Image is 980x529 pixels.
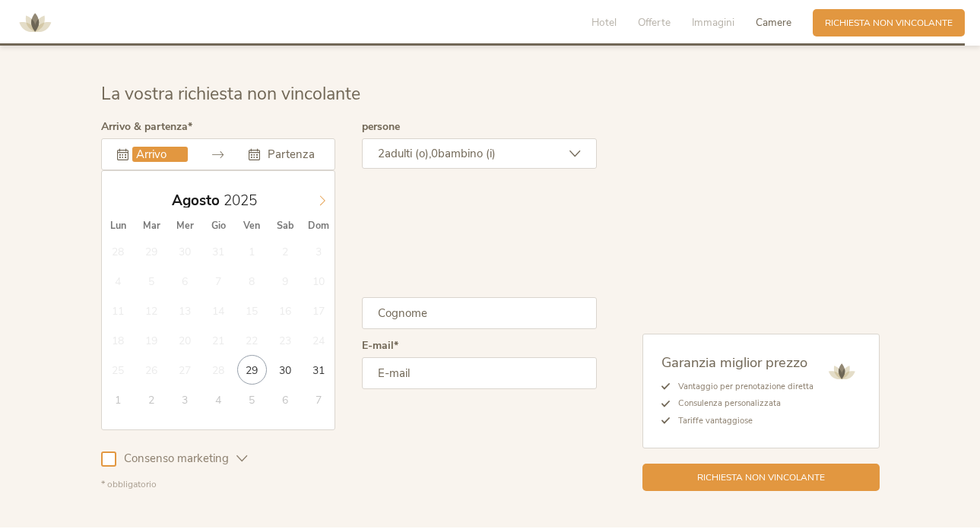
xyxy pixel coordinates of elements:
span: Settembre 2, 2025 [137,385,167,414]
img: AMONTI & LUNARIS Wellnessresort [823,353,861,391]
span: Agosto 28, 2025 [204,355,233,385]
span: Gio [201,221,235,231]
span: Settembre 6, 2025 [271,385,300,414]
span: Settembre 1, 2025 [103,385,133,414]
span: Agosto 25, 2025 [103,355,133,385]
span: 2 [378,146,385,161]
span: Luglio 29, 2025 [137,236,167,266]
span: Agosto [172,194,220,208]
span: Settembre 3, 2025 [170,385,200,414]
input: Year [220,191,270,211]
span: La vostra richiesta non vincolante [101,82,360,106]
span: Immagini [692,15,734,30]
span: Agosto 3, 2025 [304,236,334,266]
span: Agosto 30, 2025 [271,355,300,385]
span: Agosto 31, 2025 [304,355,334,385]
span: Agosto 13, 2025 [170,296,200,325]
span: 0 [431,146,438,161]
span: Agosto 26, 2025 [137,355,167,385]
span: Mer [168,221,201,231]
span: Dom [302,221,335,231]
span: Hotel [591,15,617,30]
span: Agosto 20, 2025 [170,325,200,355]
span: Agosto 18, 2025 [103,325,133,355]
span: Settembre 4, 2025 [204,385,233,414]
input: E-mail [362,357,597,389]
span: Agosto 7, 2025 [204,266,233,296]
span: Camere [756,15,791,30]
span: Richiesta non vincolante [697,471,825,484]
span: adulti (o), [385,146,431,161]
span: Agosto 29, 2025 [237,355,267,385]
span: Agosto 22, 2025 [237,325,267,355]
li: Vantaggio per prenotazione diretta [670,379,813,395]
span: Agosto 15, 2025 [237,296,267,325]
span: Lun [102,221,135,231]
span: Agosto 10, 2025 [304,266,334,296]
span: Ven [235,221,268,231]
span: Agosto 2, 2025 [271,236,300,266]
span: Agosto 24, 2025 [304,325,334,355]
span: bambino (i) [438,146,496,161]
span: Settembre 5, 2025 [237,385,267,414]
span: Agosto 12, 2025 [137,296,167,325]
label: E-mail [362,341,398,351]
span: Luglio 30, 2025 [170,236,200,266]
span: Agosto 17, 2025 [304,296,334,325]
label: persone [362,122,400,132]
span: Offerte [638,15,671,30]
li: Tariffe vantaggiose [670,413,813,429]
span: Luglio 31, 2025 [204,236,233,266]
span: Garanzia miglior prezzo [661,353,807,372]
span: Richiesta non vincolante [825,17,953,30]
span: Mar [135,221,168,231]
span: Settembre 7, 2025 [304,385,334,414]
div: * obbligatorio [101,478,597,491]
span: Agosto 21, 2025 [204,325,233,355]
span: Agosto 6, 2025 [170,266,200,296]
span: Agosto 23, 2025 [271,325,300,355]
span: Agosto 19, 2025 [137,325,167,355]
span: Agosto 16, 2025 [271,296,300,325]
input: Partenza [264,147,319,162]
li: Consulenza personalizzata [670,395,813,412]
input: Arrivo [132,147,188,162]
span: Agosto 11, 2025 [103,296,133,325]
span: Agosto 8, 2025 [237,266,267,296]
span: Agosto 14, 2025 [204,296,233,325]
input: Cognome [362,297,597,329]
span: Agosto 1, 2025 [237,236,267,266]
span: Sab [268,221,302,231]
span: Agosto 9, 2025 [271,266,300,296]
span: Agosto 5, 2025 [137,266,167,296]
label: Arrivo & partenza [101,122,192,132]
span: Consenso marketing [116,451,236,467]
span: Agosto 4, 2025 [103,266,133,296]
span: Luglio 28, 2025 [103,236,133,266]
a: AMONTI & LUNARIS Wellnessresort [12,18,58,27]
span: Agosto 27, 2025 [170,355,200,385]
